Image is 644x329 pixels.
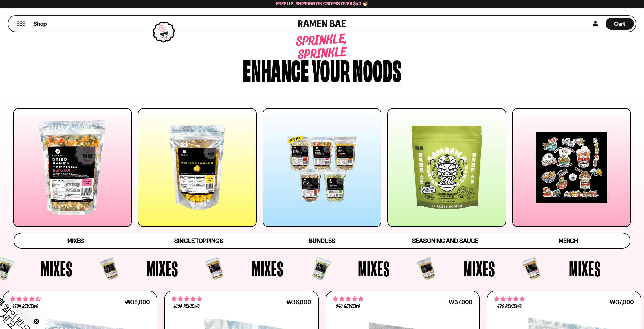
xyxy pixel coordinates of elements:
[384,233,507,248] a: Seasoning and Sauce
[412,237,478,244] span: Seasoning and Sauce
[286,299,311,305] div: ₩36,000
[276,1,368,6] span: Free U.S. Shipping on Orders over $40 🍜
[569,258,601,279] span: Mixes
[309,237,335,244] span: Bundles
[174,304,200,309] span: 1393 reviews
[463,258,495,279] span: Mixes
[34,20,47,28] span: Shop
[507,233,630,248] a: Merch
[449,299,473,305] div: ₩37,000
[358,258,390,279] span: Mixes
[34,319,39,324] button: 티저 닫기
[146,258,178,279] span: Mixes
[497,304,522,309] span: 426 reviews
[333,295,364,303] span: 4.75점
[125,299,150,305] div: ₩38,000
[606,16,634,32] div: Cart
[67,237,84,244] span: Mixes
[174,237,223,244] span: Single Toppings
[41,258,73,279] span: Mixes
[243,56,309,83] div: Enhance
[137,233,260,248] a: Single Toppings
[559,237,578,244] span: Merch
[14,233,137,248] a: Mixes
[260,233,384,248] a: Bundles
[610,299,634,305] div: ₩37,000
[494,295,525,303] span: 4.76점
[312,56,350,83] div: your
[171,295,202,303] span: 4.76점
[252,258,284,279] span: Mixes
[34,18,47,30] a: Shop
[353,56,401,83] div: noods
[336,304,360,309] span: 943 reviews
[614,20,625,27] span: Cart
[17,21,25,26] button: 모바일 메뉴 트리거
